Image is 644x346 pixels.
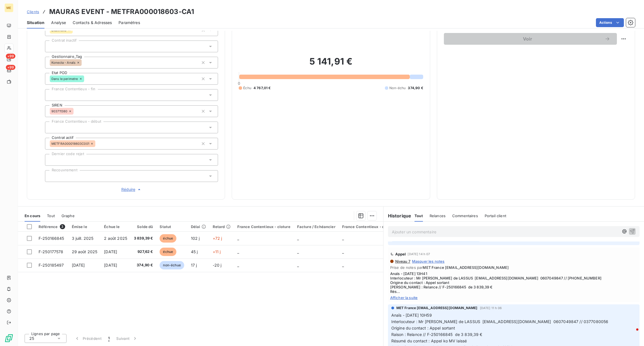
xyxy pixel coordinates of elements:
input: Ajouter une valeur [74,109,78,114]
span: 3 839,39 € [134,236,153,241]
button: Voir [444,33,617,45]
span: Non-échu [389,86,406,91]
span: 1 [108,336,110,341]
input: Ajouter une valeur [84,76,89,81]
span: Graphe [61,214,75,218]
span: +11 j [213,249,221,254]
button: Suivant [113,333,141,344]
span: F-250166845 [39,236,64,241]
span: 903711380 [51,110,67,113]
span: Portail client [485,214,506,218]
span: échue [160,234,176,243]
div: France Contentieux - cloture [237,224,290,229]
span: Échu [243,86,251,91]
input: Ajouter une valeur [82,60,86,65]
button: Précédent [71,333,105,344]
span: Afficher la suite [390,295,637,300]
span: [DATE] 14 h 07 [408,252,430,256]
span: Analyse [51,20,66,25]
div: Statut [160,224,184,229]
h2: 5 141,91 € [239,56,423,73]
span: Tout [47,214,55,218]
span: Anaïs - [DATE] 10H59 [391,313,432,317]
span: _ [342,249,344,254]
span: +99 [6,65,15,70]
span: 3 [60,224,65,229]
div: ME [4,3,13,12]
span: Origine du contact : Appel sortant [391,326,455,330]
span: 4 767,01 € [254,86,271,91]
div: Référence [39,224,65,229]
span: [DATE] [72,263,85,267]
span: 374,90 € [408,86,423,91]
span: Prise de notes par [390,265,637,270]
div: France Contentieux - ouverture [342,224,400,229]
span: [DATE] [104,249,117,254]
span: Situation [27,20,44,25]
span: Contacts & Adresses [73,20,112,25]
span: Dans le perimetre [51,77,78,80]
span: En cours [25,214,40,218]
span: 3 juill. 2025 [72,236,94,241]
span: -20 j [213,263,222,267]
span: Appel [395,252,406,256]
span: F-250177578 [39,249,63,254]
button: 1 [105,333,113,344]
span: Niveau 7 [395,259,410,264]
div: Échue le [104,224,127,229]
span: Voir [451,37,605,41]
span: non-échue [160,261,184,269]
span: échue [160,248,176,256]
span: Paramètres [119,20,140,25]
span: _ [297,236,299,241]
span: 17 j [191,263,197,267]
span: Réduire [121,187,142,192]
span: Tout [415,214,423,218]
span: 29 août 2025 [72,249,98,254]
span: _ [297,249,299,254]
span: _ [342,263,344,267]
span: Commentaires [452,214,478,218]
span: Anaïs - [DATE] 13H41 Interlocuteur : Mr [PERSON_NAME] de LASSUS [EMAIL_ADDRESS][DOMAIN_NAME] 0607... [390,271,637,294]
img: Logo LeanPay [4,334,13,343]
span: MET France [EMAIL_ADDRESS][DOMAIN_NAME] [396,305,478,311]
span: 374,90 € [134,262,153,268]
input: Ajouter une valeur [50,93,54,98]
div: Émise le [72,224,98,229]
input: Ajouter une valeur [50,174,54,179]
span: +72 j [213,236,222,241]
span: F-250185497 [39,263,64,267]
span: [DATE] 11 h 06 [480,306,502,310]
div: Solde dû [134,224,153,229]
span: Clients [27,10,39,14]
input: Ajouter une valeur [50,44,54,49]
span: _ [342,236,344,241]
span: +99 [6,54,15,59]
span: Raison : Relance // F-250166845 de 3 839,39 € [391,332,482,337]
span: Résumé du contact : Appel ko MV laissé [391,338,467,343]
span: Relances [430,214,446,218]
span: [DATE] [104,263,117,267]
span: Konecta - Anaïs [51,61,75,64]
button: Actions [596,18,624,27]
h3: MAURAS EVENT - METFRA000018603-CA1 [49,7,194,17]
span: 45 j [191,249,198,254]
span: _ [237,236,239,241]
a: Clients [27,9,39,15]
h6: Historique [383,212,411,219]
input: Ajouter une valeur [50,157,54,162]
span: 927,62 € [134,249,153,255]
span: METFRA000018603C001 [51,142,89,145]
div: Délai [191,224,206,229]
span: Masquer les notes [412,259,445,264]
input: Ajouter une valeur [95,141,100,146]
button: Réduire [45,186,218,193]
div: Retard [213,224,231,229]
span: _ [237,249,239,254]
span: 25 [29,336,34,341]
span: _ [297,263,299,267]
span: Interlocuteur : Mr [PERSON_NAME] de LASSUS [EMAIL_ADDRESS][DOMAIN_NAME] 0607049847 // 0377080056 [391,319,609,324]
span: MET France [EMAIL_ADDRESS][DOMAIN_NAME] [423,265,509,270]
span: _ [237,263,239,267]
span: 102 j [191,236,200,241]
